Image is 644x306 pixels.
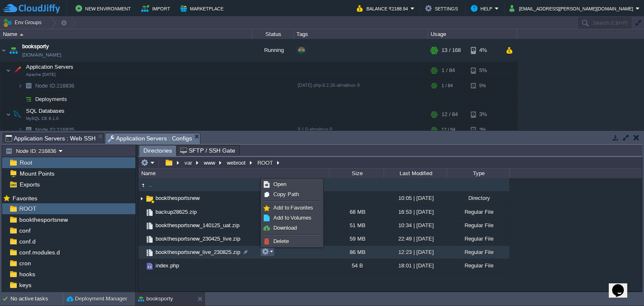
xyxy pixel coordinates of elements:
[18,205,38,213] a: ROOT
[154,208,198,215] span: backup28625.zip
[262,180,322,189] a: Open
[154,262,180,269] a: index.php
[384,192,447,205] div: 10:05 | [DATE]
[138,246,145,259] img: AMDAwAAAACH5BAEAAAAALAAAAAABAAEAAAICRAEAOw==
[226,159,248,166] button: webroot
[25,64,75,70] a: Application ServersApache [DATE]
[18,238,37,245] a: conf.d
[262,237,322,246] a: Delete
[471,62,498,79] div: 5%
[384,169,447,178] div: Last Modified
[298,127,332,132] span: 9.1.0-almalinux-9
[329,219,384,232] div: 51 MB
[384,246,447,259] div: 12:23 | [DATE]
[252,39,294,62] div: Running
[447,205,509,218] div: Regular File
[203,159,217,166] button: www
[75,3,133,13] button: New Environment
[10,292,63,306] div: No active tasks
[11,62,23,79] img: AMDAwAAAACH5BAEAAAAALAAAAAABAAEAAAICRAEAOw==
[67,295,127,303] button: Deployment Manager
[18,170,56,177] a: Mount Points
[108,133,192,144] span: Application Servers : Configs
[294,29,428,39] div: Tags
[11,195,39,202] a: Favorites
[471,3,495,13] button: Help
[18,181,41,188] a: Exports
[34,126,75,133] span: 216835
[22,42,49,51] a: booksporty
[8,39,19,62] img: AMDAwAAAACH5BAEAAAAALAAAAAABAAEAAAICRAEAOw==
[330,169,384,178] div: Size
[441,62,455,79] div: 1 / 84
[447,259,509,272] div: Regular File
[471,39,498,62] div: 4%
[154,222,241,229] a: bookthesportsnew_140125_uat.zip
[18,159,34,166] a: Root
[273,191,299,197] span: Copy Path
[471,123,498,136] div: 3%
[441,106,458,123] div: 12 / 84
[18,270,36,278] span: hooks
[273,215,312,221] span: Add to Volumes
[441,123,455,136] div: 12 / 84
[20,34,23,36] img: AMDAwAAAACH5BAEAAAAALAAAAAABAAEAAAICRAEAOw==
[11,194,39,202] span: Favorites
[138,259,145,272] img: AMDAwAAAACH5BAEAAAAALAAAAAABAAEAAAICRAEAOw==
[35,127,57,133] span: Node ID:
[441,79,453,92] div: 1 / 84
[145,194,154,203] img: AMDAwAAAACH5BAEAAAAALAAAAAABAAEAAAICRAEAOw==
[145,221,154,231] img: AMDAwAAAACH5BAEAAAAALAAAAAABAAEAAAICRAEAOw==
[509,3,636,13] button: [EMAIL_ADDRESS][PERSON_NAME][DOMAIN_NAME]
[18,259,32,267] a: cron
[25,63,75,70] span: Application Servers
[384,219,447,232] div: 10:34 | [DATE]
[22,51,61,59] a: [DOMAIN_NAME]
[154,249,241,256] a: bookthesportsnew_live_230825.zip
[447,169,509,178] div: Type
[273,238,289,244] span: Delete
[18,249,61,256] a: conf.modules.d
[18,216,69,223] a: bookthesportsnew
[273,225,297,231] span: Download
[298,83,360,88] span: [DATE]-php-8.2.26-almalinux-9
[252,29,293,39] div: Status
[138,157,642,169] input: Click to enter the path
[262,203,322,213] a: Add to Favorites
[138,295,173,303] button: booksporty
[138,181,148,190] img: AMDAwAAAACH5BAEAAAAALAAAAAABAAEAAAICRAEAOw==
[18,227,32,234] a: conf
[3,17,44,29] button: Env Groups
[447,246,509,259] div: Regular File
[357,3,410,13] button: Balance ₹2188.94
[23,93,34,106] img: AMDAwAAAACH5BAEAAAAALAAAAAABAAEAAAICRAEAOw==
[26,116,59,121] span: MySQL CE 9.1.0
[145,248,154,257] img: AMDAwAAAACH5BAEAAAAALAAAAAABAAEAAAICRAEAOw==
[329,232,384,245] div: 59 MB
[262,213,322,223] a: Add to Volumes
[6,106,11,123] img: AMDAwAAAACH5BAEAAAAALAAAAAABAAEAAAICRAEAOw==
[428,29,517,39] div: Usage
[34,82,75,89] span: 216836
[34,82,75,89] a: Node ID:216836
[18,281,33,289] span: keys
[148,181,153,188] span: ..
[329,259,384,272] div: 54 B
[34,96,68,103] a: Deployments
[141,3,173,13] button: Import
[138,232,145,245] img: AMDAwAAAACH5BAEAAAAALAAAAAABAAEAAAICRAEAOw==
[154,195,201,201] a: bookthesportsnew
[273,205,313,211] span: Add to Favorites
[256,159,275,166] button: ROOT
[447,192,509,205] div: Directory
[180,145,235,156] span: SFTP / SSH Gate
